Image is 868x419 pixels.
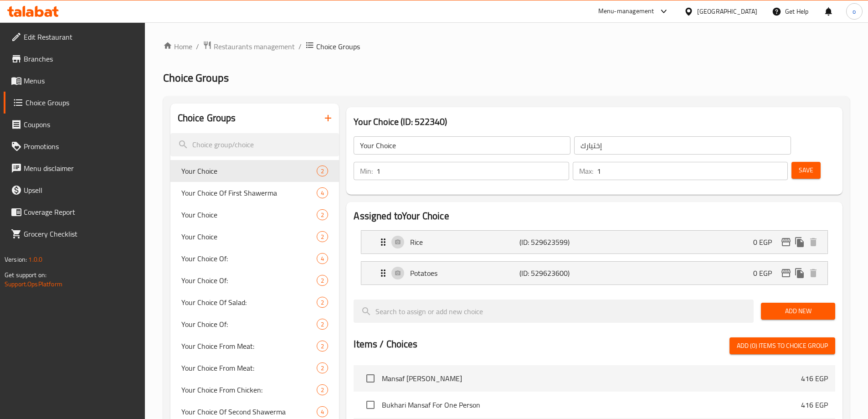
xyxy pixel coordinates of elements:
[170,204,339,226] div: Your Choice2
[753,268,779,279] p: 0 EGP
[317,209,328,220] div: Choices
[181,319,317,330] span: Your Choice Of:
[181,209,317,220] span: Your Choice
[768,305,828,317] span: Add New
[170,182,339,204] div: Your Choice Of First Shawerma4
[317,276,328,285] span: 2
[753,237,779,248] p: 0 EGP
[181,231,317,242] span: Your Choice
[163,41,192,52] a: Home
[791,162,821,179] button: Save
[801,399,828,410] p: 416 EGP
[354,227,835,258] li: Expand
[170,379,339,401] div: Your Choice From Chicken:2
[317,342,328,351] span: 2
[382,399,801,410] span: Bukhari Mansaf For One Person
[761,303,835,320] button: Add New
[5,269,46,281] span: Get support on:
[170,269,339,291] div: Your Choice Of:2
[317,167,328,176] span: 2
[203,41,295,52] a: Restaurants management
[793,235,806,249] button: duplicate
[317,320,328,329] span: 2
[181,187,317,198] span: Your Choice Of First Shawerma
[4,48,145,70] a: Branches
[317,408,328,416] span: 4
[361,231,827,253] div: Expand
[317,231,328,242] div: Choices
[24,53,138,64] span: Branches
[317,254,328,263] span: 4
[5,278,62,290] a: Support.OpsPlatform
[181,406,317,417] span: Your Choice Of Second Shawerma
[806,235,820,249] button: delete
[5,253,27,265] span: Version:
[317,406,328,417] div: Choices
[181,384,317,395] span: Your Choice From Chicken:
[354,337,417,351] h2: Items / Choices
[410,237,519,248] p: Rice
[178,111,236,125] h2: Choice Groups
[317,233,328,241] span: 2
[317,362,328,373] div: Choices
[26,97,138,108] span: Choice Groups
[214,41,295,52] span: Restaurants management
[317,253,328,264] div: Choices
[170,226,339,248] div: Your Choice2
[799,165,813,176] span: Save
[24,119,138,130] span: Coupons
[181,166,317,176] span: Your Choice
[579,166,593,176] p: Max:
[163,41,850,52] nav: breadcrumb
[410,268,519,279] p: Potatoes
[598,6,654,17] div: Menu-management
[779,266,793,280] button: edit
[317,364,328,372] span: 2
[4,201,145,223] a: Coverage Report
[4,70,145,92] a: Menus
[317,341,328,352] div: Choices
[181,253,317,264] span: Your Choice Of:
[4,223,145,245] a: Grocery Checklist
[170,291,339,313] div: Your Choice Of Salad:2
[181,297,317,308] span: Your Choice Of Salad:
[24,141,138,152] span: Promotions
[317,384,328,395] div: Choices
[28,253,42,265] span: 1.0.0
[317,166,328,176] div: Choices
[4,157,145,179] a: Menu disclaimer
[4,135,145,157] a: Promotions
[170,160,339,182] div: Your Choice2
[317,298,328,307] span: 2
[317,386,328,394] span: 2
[24,185,138,196] span: Upsell
[317,211,328,219] span: 2
[354,258,835,289] li: Expand
[354,114,835,129] h3: Your Choice (ID: 522340)
[737,340,828,352] span: Add (0) items to choice group
[360,166,373,176] p: Min:
[801,373,828,384] p: 416 EGP
[4,26,145,48] a: Edit Restaurant
[519,268,592,279] p: (ID: 529623600)
[697,6,757,16] div: [GEOGRAPHIC_DATA]
[853,6,856,16] span: o
[317,297,328,308] div: Choices
[806,266,820,280] button: delete
[317,187,328,198] div: Choices
[24,75,138,86] span: Menus
[181,362,317,373] span: Your Choice From Meat:
[317,275,328,286] div: Choices
[317,319,328,330] div: Choices
[361,262,827,285] div: Expand
[729,337,835,354] button: Add (0) items to choice group
[163,67,229,88] span: Choice Groups
[317,189,328,197] span: 4
[361,395,380,414] span: Select choice
[793,266,806,280] button: duplicate
[361,369,380,388] span: Select choice
[4,179,145,201] a: Upsell
[170,313,339,335] div: Your Choice Of:2
[354,300,754,323] input: search
[196,41,199,52] li: /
